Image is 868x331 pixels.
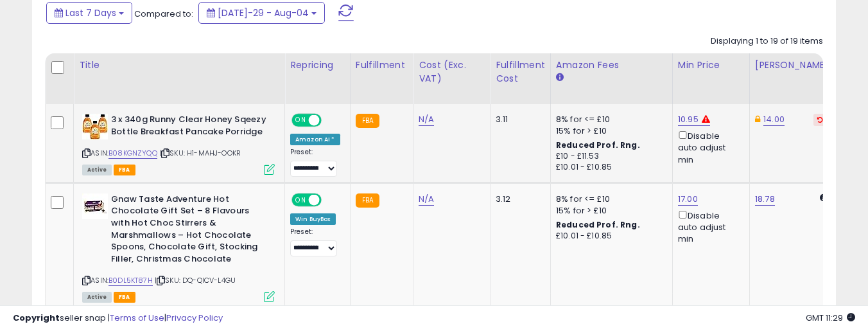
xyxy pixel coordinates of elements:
[711,35,823,48] div: Displaying 1 to 19 of 19 items
[556,72,564,84] small: Amazon Fees.
[290,58,345,72] div: Repricing
[556,162,663,173] div: £10.01 - £10.85
[496,193,541,205] div: 3.12
[755,193,775,206] a: 18.78
[556,139,640,150] b: Reduced Prof. Rng.
[166,312,223,324] a: Privacy Policy
[114,165,135,175] span: FBA
[290,134,340,145] div: Amazon AI *
[290,228,340,256] div: Preset:
[556,151,663,162] div: £10 - £11.53
[155,275,236,285] span: | SKU: DQ-QICV-L4GU
[356,114,379,128] small: FBA
[293,115,309,126] span: ON
[108,275,153,286] a: B0DL5KT87H
[293,194,309,205] span: ON
[134,8,193,20] span: Compared to:
[763,113,785,126] a: 14.00
[419,113,434,126] a: N/A
[678,208,740,246] div: Disable auto adjust min
[419,193,434,206] a: N/A
[556,125,663,137] div: 15% for > £10
[82,114,108,139] img: 51xp4SsRBUL._SL40_.jpg
[13,312,60,324] strong: Copyright
[290,148,340,177] div: Preset:
[556,58,667,72] div: Amazon Fees
[755,58,831,72] div: [PERSON_NAME]
[678,193,698,206] a: 17.00
[65,6,116,19] span: Last 7 Days
[356,193,379,208] small: FBA
[678,129,740,166] div: Disable auto adjust min
[320,115,340,126] span: OFF
[108,148,157,159] a: B08KGNZYQQ
[320,194,340,205] span: OFF
[496,58,545,85] div: Fulfillment Cost
[111,193,267,268] b: Gnaw Taste Adventure Hot Chocolate Gift Set – 8 Flavours with Hot Choc Stirrers & Marshmallows – ...
[13,312,223,325] div: seller snap | |
[218,6,309,19] span: [DATE]-29 - Aug-04
[82,165,112,175] span: All listings currently available for purchase on Amazon
[806,312,855,324] span: 2025-08-12 11:29 GMT
[82,193,108,219] img: 41xZM5zasaL._SL40_.jpg
[678,58,744,72] div: Min Price
[290,213,336,225] div: Win BuyBox
[79,58,279,72] div: Title
[496,114,541,125] div: 3.11
[114,292,135,303] span: FBA
[198,2,325,24] button: [DATE]-29 - Aug-04
[82,292,112,303] span: All listings currently available for purchase on Amazon
[111,114,267,141] b: 3 x 340g Runny Clear Honey Sqeezy Bottle Breakfast Pancake Porridge
[556,114,663,125] div: 8% for <= £10
[46,2,132,24] button: Last 7 Days
[110,312,164,324] a: Terms of Use
[82,114,275,174] div: ASIN:
[556,219,640,230] b: Reduced Prof. Rng.
[419,58,485,85] div: Cost (Exc. VAT)
[159,148,241,158] span: | SKU: H1-MAHJ-OOKR
[356,58,408,72] div: Fulfillment
[556,193,663,205] div: 8% for <= £10
[556,205,663,217] div: 15% for > £10
[678,113,699,126] a: 10.95
[556,231,663,242] div: £10.01 - £10.85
